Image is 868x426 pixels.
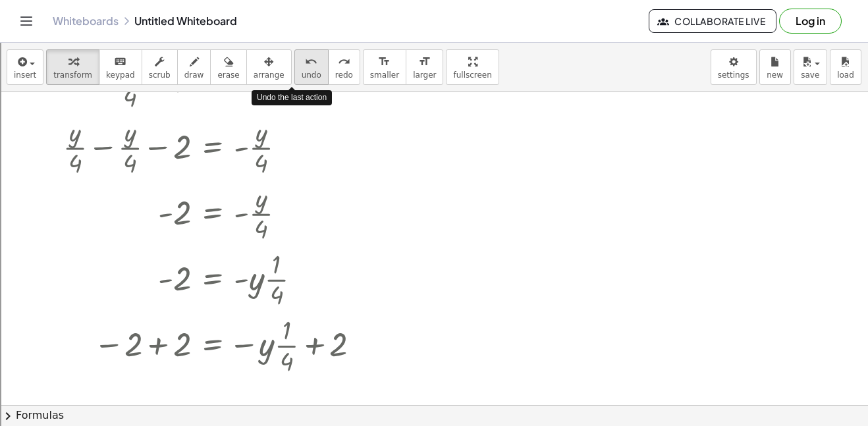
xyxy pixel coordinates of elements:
[5,54,863,66] div: Move To ...
[5,78,863,90] div: Options
[252,90,332,105] div: Undo the last action
[46,49,99,85] button: transform
[649,9,776,33] button: Collaborate Live
[779,9,842,34] button: Log in
[5,5,275,17] div: Home
[5,42,863,54] div: Sort New > Old
[5,90,863,101] div: Sign out
[660,15,765,27] span: Collaborate Live
[294,49,329,85] button: undoundo
[16,11,37,32] button: Toggle navigation
[302,70,321,80] span: undo
[53,70,92,80] span: transform
[53,14,119,28] a: Whiteboards
[5,66,863,78] div: Delete
[305,54,317,70] i: undo
[5,30,863,42] div: Sort A > Z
